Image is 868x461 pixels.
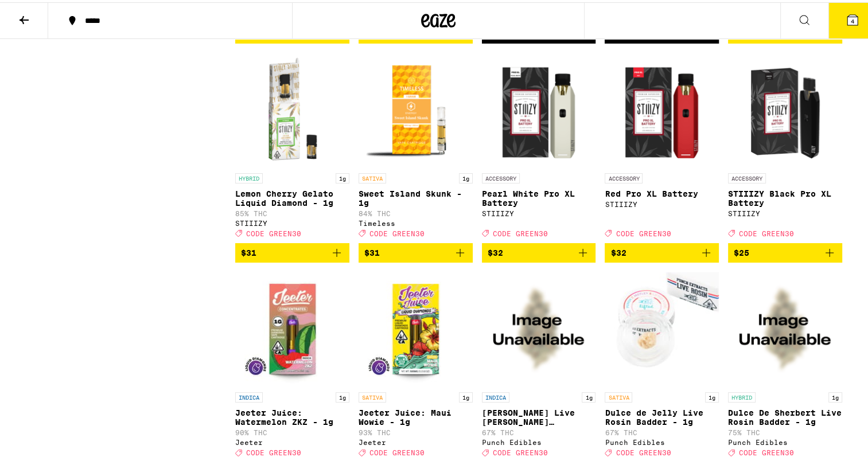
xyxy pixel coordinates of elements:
img: Punch Edibles - Dulce De Sherbert Live Rosin Badder - 1g [728,269,842,384]
a: Open page for Pearl White Pro XL Battery from STIIIZY [482,50,596,241]
p: 1g [705,390,719,400]
p: 93% THC [359,427,473,434]
div: Timeless [359,217,473,225]
span: CODE GREEN30 [369,228,425,235]
img: STIIIZY - Pearl White Pro XL Battery [482,50,596,165]
a: Open page for Red Pro XL Battery from STIIIZY [605,50,719,241]
span: $25 [734,246,749,255]
p: HYBRID [235,171,263,181]
a: Open page for Lemon Cherry Gelato Liquid Diamond - 1g from STIIIZY [235,50,349,241]
img: STIIIZY - STIIIZY Black Pro XL Battery [728,50,842,165]
span: $32 [488,246,503,255]
p: SATIVA [359,390,386,400]
a: Open page for Jeeter Juice: Maui Wowie - 1g from Jeeter [359,269,473,460]
img: STIIIZY - Lemon Cherry Gelato Liquid Diamond - 1g [235,50,349,165]
a: Open page for Sweet Island Skunk - 1g from Timeless [359,50,473,241]
button: Add to bag [728,241,842,260]
span: CODE GREEN30 [616,228,671,235]
span: 4 [851,15,854,22]
span: CODE GREEN30 [246,447,301,454]
div: Jeeter [359,436,473,444]
button: Add to bag [359,241,473,260]
p: Lemon Cherry Gelato Liquid Diamond - 1g [235,187,349,205]
button: Add to bag [605,241,719,260]
span: CODE GREEN30 [739,447,794,454]
div: Punch Edibles [605,436,719,444]
p: Dulce De Sherbert Live Rosin Badder - 1g [728,406,842,424]
button: Add to bag [235,241,349,260]
span: CODE GREEN30 [739,228,794,235]
p: SATIVA [359,171,386,181]
span: CODE GREEN30 [493,228,548,235]
span: $31 [364,246,380,255]
p: 1g [582,390,595,400]
img: Jeeter - Jeeter Juice: Maui Wowie - 1g [359,269,473,384]
img: Jeeter - Jeeter Juice: Watermelon ZKZ - 1g [235,269,349,384]
a: Open page for Dulce de Jelly Live Rosin Badder - 1g from Punch Edibles [605,269,719,460]
p: INDICA [482,390,509,400]
p: 1g [459,171,473,181]
button: Add to bag [482,241,596,260]
div: STIIIZY [482,208,596,215]
div: Punch Edibles [482,436,596,444]
p: ACCESSORY [605,171,643,181]
p: Red Pro XL Battery [605,187,719,196]
p: Sweet Island Skunk - 1g [359,187,473,205]
p: INDICA [235,390,263,400]
p: STIIIZY Black Pro XL Battery [728,187,842,205]
div: STIIIZY [605,198,719,206]
span: CODE GREEN30 [493,447,548,454]
span: CODE GREEN30 [246,228,301,235]
p: 1g [828,390,842,400]
p: [PERSON_NAME] Live [PERSON_NAME] [PERSON_NAME] - 1g [482,406,596,424]
span: CODE GREEN30 [369,447,425,454]
p: Pearl White Pro XL Battery [482,187,596,205]
p: ACCESSORY [728,171,766,181]
img: STIIIZY - Red Pro XL Battery [605,50,719,165]
img: Punch Edibles - Dulce de Jelly Live Rosin Badder - 1g [605,269,719,384]
p: Jeeter Juice: Maui Wowie - 1g [359,406,473,424]
p: 67% THC [605,427,719,434]
span: Hi. Need any help? [7,8,83,17]
p: 1g [336,171,349,181]
p: 85% THC [235,208,349,215]
p: 90% THC [235,427,349,434]
a: Open page for Donny Hunter Live Rosin Badder - 1g from Punch Edibles [482,269,596,460]
p: 1g [459,390,473,400]
div: Punch Edibles [728,436,842,444]
p: Dulce de Jelly Live Rosin Badder - 1g [605,406,719,424]
a: Open page for Jeeter Juice: Watermelon ZKZ - 1g from Jeeter [235,269,349,460]
a: Open page for STIIIZY Black Pro XL Battery from STIIIZY [728,50,842,241]
div: STIIIZY [728,208,842,215]
p: SATIVA [605,390,632,400]
a: Open page for Dulce De Sherbert Live Rosin Badder - 1g from Punch Edibles [728,269,842,460]
span: $31 [241,246,256,255]
span: $32 [610,246,626,255]
span: CODE GREEN30 [616,447,671,454]
p: ACCESSORY [482,171,520,181]
p: 75% THC [728,427,842,434]
p: 84% THC [359,208,473,215]
div: Jeeter [235,436,349,444]
p: 67% THC [482,427,596,434]
p: HYBRID [728,390,756,400]
img: Punch Edibles - Donny Hunter Live Rosin Badder - 1g [482,269,596,384]
p: Jeeter Juice: Watermelon ZKZ - 1g [235,406,349,424]
div: STIIIZY [235,217,349,225]
img: Timeless - Sweet Island Skunk - 1g [359,50,473,165]
p: 1g [336,390,349,400]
